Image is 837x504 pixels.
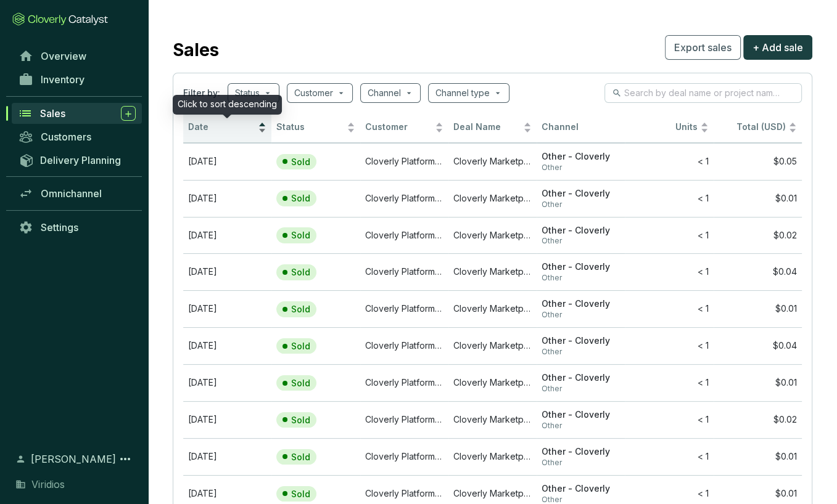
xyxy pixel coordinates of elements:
p: Sold [291,156,310,168]
td: Cloverly Platform Buyer [360,364,448,401]
td: $0.01 [714,180,802,217]
a: Settings [12,217,142,238]
th: Status [271,113,360,143]
td: Cloverly Platform Buyer [360,180,448,217]
p: Sold [291,415,310,426]
td: < 1 [625,401,713,438]
span: Other - Cloverly [542,188,620,200]
td: < 1 [625,217,713,254]
span: Status [276,121,344,133]
a: Overview [12,46,142,67]
td: Cloverly Platform Buyer [360,401,448,438]
span: Other - Cloverly [542,335,620,347]
td: Cloverly Marketplace Katingan V2019 Dec 13 [448,217,537,254]
td: Cloverly Platform Buyer [360,327,448,364]
span: Other [542,163,620,173]
p: Sold [291,193,310,204]
span: Other [542,200,620,209]
span: Customers [41,131,91,143]
span: Sales [40,107,65,120]
button: Export sales [665,35,741,60]
h2: Sales [173,37,219,63]
span: Other [542,310,620,320]
span: Other - Cloverly [542,409,620,421]
span: Other - Cloverly [542,151,620,163]
th: Deal Name [448,113,537,143]
td: < 1 [625,327,713,364]
td: Cloverly Marketplace Rimba Raya V2018 Dec 13 [448,143,537,180]
td: Cloverly Marketplace Rimba Raya V2018 Dec 14 [448,253,537,290]
td: $0.01 [714,438,802,475]
span: Date [188,121,255,133]
th: Date [183,113,271,143]
td: Cloverly Platform Buyer [360,143,448,180]
span: Other - Cloverly [542,225,620,237]
p: Sold [291,230,310,241]
td: $0.05 [714,143,802,180]
td: Cloverly Platform Buyer [360,217,448,254]
p: Sold [291,452,310,463]
td: < 1 [625,253,713,290]
td: < 1 [625,143,713,180]
span: Other [542,236,620,246]
td: < 1 [625,364,713,401]
td: Dec 14 2023 [183,290,271,327]
a: Omnichannel [12,183,142,204]
td: < 1 [625,438,713,475]
p: Sold [291,489,310,500]
button: + Add sale [743,35,812,60]
span: Omnichannel [41,187,102,200]
td: Cloverly Marketplace Mai Ndombe V2018 Dec 14 [448,290,537,327]
span: Units [630,121,697,133]
span: Customer [365,121,432,133]
span: Settings [41,221,78,234]
span: Viridios [31,477,65,492]
td: $0.01 [714,290,802,327]
span: Other - Cloverly [542,483,620,495]
td: Dec 16 2023 [183,438,271,475]
span: Export sales [674,40,732,55]
span: Other [542,421,620,431]
p: Sold [291,304,310,315]
td: < 1 [625,290,713,327]
a: Inventory [12,69,142,90]
span: Inventory [41,73,85,86]
td: Dec 13 2023 [183,217,271,254]
td: Dec 15 2023 [183,364,271,401]
span: Other - Cloverly [542,372,620,384]
td: $0.02 [714,217,802,254]
span: Other - Cloverly [542,446,620,458]
a: Sales [12,103,142,124]
td: Dec 15 2023 [183,327,271,364]
td: Cloverly Platform Buyer [360,253,448,290]
span: [PERSON_NAME] [31,452,116,466]
span: Other - Cloverly [542,261,620,273]
td: < 1 [625,180,713,217]
p: Sold [291,341,310,352]
td: Cloverly Marketplace Rimba Raya V2018 Dec 16 [448,401,537,438]
span: Other [542,458,620,468]
span: Other [542,347,620,357]
td: Cloverly Marketplace Mai Ndombe V2018 Dec 16 [448,438,537,475]
span: Overview [41,50,86,62]
th: Customer [360,113,448,143]
th: Channel [537,113,625,143]
div: Click to sort descending [173,95,282,115]
span: + Add sale [752,40,803,55]
td: $0.01 [714,364,802,401]
span: Other [542,384,620,394]
td: Cloverly Marketplace Rimba Raya V2018 Dec 15 [448,327,537,364]
td: Cloverly Marketplace Mai Ndombe V2018 Dec 13 [448,180,537,217]
td: Cloverly Platform Buyer [360,290,448,327]
td: Dec 14 2023 [183,253,271,290]
span: Deal Name [453,121,521,133]
span: Filter by: [183,87,220,99]
th: Units [625,113,713,143]
td: $0.04 [714,253,802,290]
td: $0.02 [714,401,802,438]
p: Sold [291,267,310,278]
td: Dec 16 2023 [183,401,271,438]
a: Customers [12,126,142,147]
span: Total (USD) [736,121,786,132]
span: Delivery Planning [40,154,121,166]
